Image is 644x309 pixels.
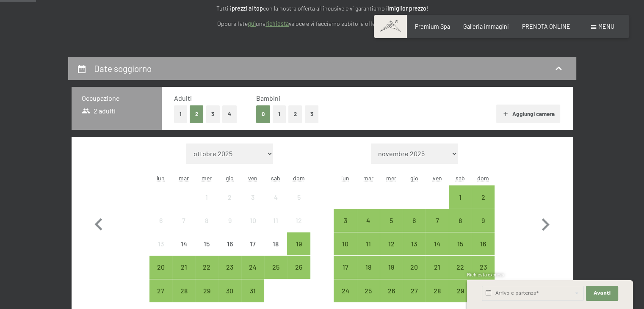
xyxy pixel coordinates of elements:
[357,232,380,255] div: arrivo/check-in possibile
[265,264,286,285] div: 25
[195,256,218,279] div: arrivo/check-in possibile
[265,217,286,238] div: 11
[241,209,264,232] div: Fri Oct 10 2025
[594,290,611,297] span: Avanti
[219,264,240,285] div: 23
[341,174,349,182] abbr: lunedì
[426,217,448,238] div: 7
[472,209,495,232] div: Sun Nov 09 2025
[206,105,220,123] button: 3
[449,185,472,208] div: arrivo/check-in possibile
[403,256,426,279] div: arrivo/check-in possibile
[195,185,218,208] div: Wed Oct 01 2025
[380,279,403,302] div: arrivo/check-in possibile
[403,232,426,255] div: Thu Nov 13 2025
[496,105,560,123] button: Aggiungi camera
[522,23,570,30] span: PRENOTA ONLINE
[358,217,379,238] div: 4
[472,256,495,279] div: arrivo/check-in possibile
[334,264,356,285] div: 17
[426,287,448,309] div: 28
[403,209,426,232] div: Thu Nov 06 2025
[357,256,380,279] div: arrivo/check-in possibile
[473,264,494,285] div: 23
[450,240,471,262] div: 15
[242,287,263,309] div: 31
[288,240,309,262] div: 19
[256,94,280,102] span: Bambini
[450,287,471,309] div: 29
[287,232,310,255] div: Sun Oct 19 2025
[241,185,264,208] div: Fri Oct 03 2025
[173,240,194,262] div: 14
[334,240,356,262] div: 10
[218,256,241,279] div: Thu Oct 23 2025
[195,232,218,255] div: arrivo/check-in non effettuabile
[287,232,310,255] div: arrivo/check-in possibile
[218,256,241,279] div: arrivo/check-in possibile
[196,217,217,238] div: 8
[472,209,495,232] div: arrivo/check-in possibile
[149,279,172,302] div: Mon Oct 27 2025
[172,279,195,302] div: arrivo/check-in possibile
[473,194,494,215] div: 2
[241,185,264,208] div: arrivo/check-in non effettuabile
[380,232,403,255] div: arrivo/check-in possibile
[94,63,152,74] h2: Date soggiorno
[242,264,263,285] div: 24
[426,256,448,279] div: arrivo/check-in possibile
[173,264,194,285] div: 21
[264,232,287,255] div: arrivo/check-in non effettuabile
[305,105,319,123] button: 3
[172,279,195,302] div: Tue Oct 28 2025
[450,217,471,238] div: 8
[404,264,425,285] div: 20
[449,232,472,255] div: arrivo/check-in possibile
[149,279,172,302] div: arrivo/check-in possibile
[150,287,171,309] div: 27
[174,105,187,123] button: 1
[287,185,310,208] div: Sun Oct 05 2025
[426,209,448,232] div: arrivo/check-in possibile
[404,217,425,238] div: 6
[288,264,309,285] div: 26
[334,279,357,302] div: Mon Nov 24 2025
[195,279,218,302] div: Wed Oct 29 2025
[415,23,450,30] a: Premium Spa
[426,279,448,302] div: Fri Nov 28 2025
[173,287,194,309] div: 28
[241,279,264,302] div: arrivo/check-in possibile
[334,232,357,255] div: arrivo/check-in possibile
[467,272,504,277] span: Richiesta express
[334,232,357,255] div: Mon Nov 10 2025
[380,209,403,232] div: arrivo/check-in possibile
[410,174,418,182] abbr: giovedì
[265,194,286,215] div: 4
[264,209,287,232] div: arrivo/check-in non effettuabile
[150,264,171,285] div: 20
[242,194,263,215] div: 3
[82,106,116,116] span: 2 adulti
[403,209,426,232] div: arrivo/check-in possibile
[433,174,442,182] abbr: venerdì
[598,23,614,30] span: Menu
[381,240,402,262] div: 12
[219,194,240,215] div: 2
[449,279,472,302] div: Sat Nov 29 2025
[334,287,356,309] div: 24
[196,194,217,215] div: 1
[380,256,403,279] div: arrivo/check-in possibile
[195,256,218,279] div: Wed Oct 22 2025
[449,209,472,232] div: Sat Nov 08 2025
[288,105,302,123] button: 2
[218,209,241,232] div: arrivo/check-in non effettuabile
[196,287,217,309] div: 29
[219,217,240,238] div: 9
[264,209,287,232] div: Sat Oct 11 2025
[389,5,426,12] strong: miglior prezzo
[264,232,287,255] div: Sat Oct 18 2025
[150,217,171,238] div: 6
[463,23,509,30] a: Galleria immagini
[380,209,403,232] div: Wed Nov 05 2025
